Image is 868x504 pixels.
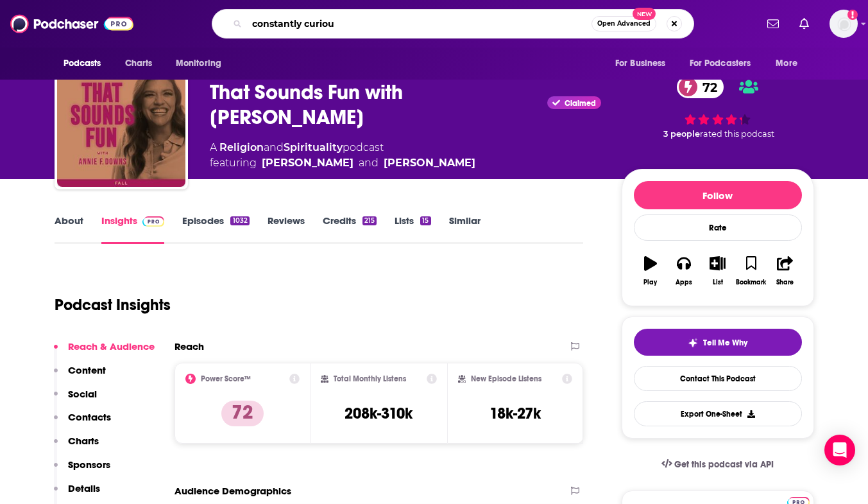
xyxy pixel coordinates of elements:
[201,374,251,383] h2: Power Score™
[634,248,667,294] button: Play
[384,155,475,171] div: [PERSON_NAME]
[634,366,802,391] a: Contact This Podcast
[64,55,101,73] span: Podcasts
[247,13,591,34] input: Search podcasts, credits, & more...
[847,10,858,20] svg: Add a profile image
[663,129,700,139] span: 3 people
[54,435,99,458] button: Charts
[830,10,858,38] span: Logged in as Andrea1206
[615,55,666,73] span: For Business
[54,458,110,482] button: Sponsors
[681,51,770,76] button: open menu
[54,411,111,435] button: Contacts
[68,340,155,352] p: Reach & Audience
[10,12,133,36] img: Podchaser - Follow, Share and Rate Podcasts
[362,216,377,225] div: 215
[54,364,106,388] button: Content
[688,338,698,348] img: tell me why sparkle
[210,140,475,171] div: A podcast
[830,10,858,38] img: User Profile
[606,51,682,76] button: open menu
[117,51,160,76] a: Charts
[167,51,238,76] button: open menu
[55,214,83,244] a: About
[359,155,379,171] span: and
[676,279,692,286] div: Apps
[57,58,185,187] img: That Sounds Fun with Annie F. Downs
[55,51,118,76] button: open menu
[735,248,768,294] button: Bookmark
[674,459,774,470] span: Get this podcast via API
[210,155,475,171] span: featuring
[794,13,814,35] a: Show notifications dropdown
[634,329,802,356] button: tell me why sparkleTell Me Why
[591,16,656,31] button: Open AdvancedNew
[176,55,221,73] span: Monitoring
[690,76,724,98] span: 72
[667,248,701,294] button: Apps
[622,67,814,148] div: 72 3 peoplerated this podcast
[68,364,106,376] p: Content
[54,340,155,364] button: Reach & Audience
[68,435,99,447] p: Charts
[345,404,413,423] h3: 208k-310k
[284,141,343,153] a: Spirituality
[182,214,249,244] a: Episodes1032
[268,214,305,244] a: Reviews
[212,9,694,39] div: Search podcasts, credits, & more...
[68,388,97,400] p: Social
[262,155,353,171] a: Annie F. Downs
[767,51,813,76] button: open menu
[68,482,100,494] p: Details
[471,374,541,383] h2: New Episode Listens
[651,449,785,480] a: Get this podcast via API
[690,55,751,73] span: For Podcasters
[174,485,291,497] h2: Audience Demographics
[174,340,204,352] h2: Reach
[634,181,802,209] button: Follow
[264,141,284,153] span: and
[597,21,651,27] span: Open Advanced
[219,141,264,153] a: Religion
[736,279,766,286] div: Bookmark
[221,401,264,426] p: 72
[323,214,377,244] a: Credits215
[230,216,249,225] div: 1032
[489,404,541,423] h3: 18k-27k
[824,435,855,465] div: Open Intercom Messenger
[677,76,724,98] a: 72
[125,55,153,73] span: Charts
[68,458,110,471] p: Sponsors
[830,10,858,38] button: Show profile menu
[449,214,481,244] a: Similar
[142,216,165,227] img: Podchaser Pro
[634,214,802,241] div: Rate
[776,55,797,73] span: More
[634,401,802,426] button: Export One-Sheet
[703,338,747,348] span: Tell Me Why
[565,100,596,107] span: Claimed
[700,129,774,139] span: rated this podcast
[334,374,406,383] h2: Total Monthly Listens
[68,411,111,423] p: Contacts
[713,279,723,286] div: List
[768,248,801,294] button: Share
[776,279,794,286] div: Share
[101,214,165,244] a: InsightsPodchaser Pro
[55,295,171,315] h1: Podcast Insights
[395,214,430,244] a: Lists15
[420,216,430,225] div: 15
[762,13,784,35] a: Show notifications dropdown
[643,279,657,286] div: Play
[54,388,97,412] button: Social
[701,248,734,294] button: List
[633,8,656,20] span: New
